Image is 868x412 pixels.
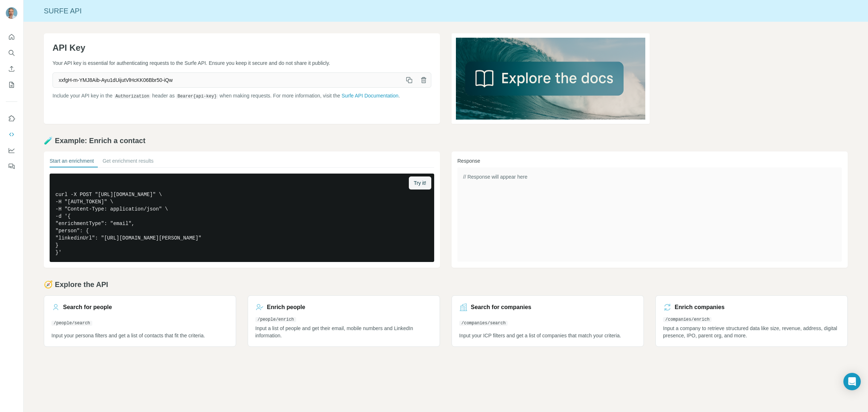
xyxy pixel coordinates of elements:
[248,295,440,347] a: Enrich people/people/enrichInput a list of people and get their email, mobile numbers and LinkedI...
[6,112,17,125] button: Use Surfe on LinkedIn
[457,157,842,165] h3: Response
[6,62,17,75] button: Enrich CSV
[463,174,527,180] span: // Response will appear here
[843,373,861,390] div: Open Intercom Messenger
[341,93,398,99] a: Surfe API Documentation
[44,136,848,146] h2: 🧪 Example: Enrich a contact
[471,303,531,312] h3: Search for companies
[6,7,17,19] img: Avatar
[53,42,431,54] h1: API Key
[6,46,17,59] button: Search
[409,176,431,190] button: Try it!
[255,317,296,322] code: /people/enrich
[44,279,848,290] h2: 🧭 Explore the API
[53,92,431,100] p: Include your API key in the header as when making requests. For more information, visit the .
[459,332,636,339] p: Input your ICP filters and get a list of companies that match your criteria.
[267,303,305,312] h3: Enrich people
[663,325,840,339] p: Input a company to retrieve structured data like size, revenue, address, digital presence, IPO, p...
[51,321,92,326] code: /people/search
[675,303,725,312] h3: Enrich companies
[50,174,434,262] pre: curl -X POST "[URL][DOMAIN_NAME]" \ -H "[AUTH_TOKEN]" \ -H "Content-Type: application/json" \ -d ...
[655,295,848,347] a: Enrich companies/companies/enrichInput a company to retrieve structured data like size, revenue, ...
[255,325,432,339] p: Input a list of people and get their email, mobile numbers and LinkedIn information.
[102,157,154,167] button: Get enrichment results
[6,160,17,173] button: Feedback
[6,128,17,141] button: Use Surfe API
[53,74,402,87] span: xxfgH-m-YMJ8Aib-Ayu1dUijutVlHcKK06Bbr50-iQw
[114,94,151,99] code: Authorization
[51,332,228,339] p: Input your persona filters and get a list of contacts that fit the criteria.
[24,6,868,16] div: Surfe API
[176,94,218,99] code: Bearer {api-key}
[414,179,426,187] span: Try it!
[452,295,644,347] a: Search for companies/companies/searchInput your ICP filters and get a list of companies that matc...
[6,78,17,91] button: My lists
[50,157,94,167] button: Start an enrichment
[53,59,431,67] p: Your API key is essential for authenticating requests to the Surfe API. Ensure you keep it secure...
[459,321,508,326] code: /companies/search
[663,317,712,322] code: /companies/enrich
[6,144,17,157] button: Dashboard
[6,30,17,43] button: Quick start
[63,303,112,312] h3: Search for people
[44,295,236,347] a: Search for people/people/searchInput your persona filters and get a list of contacts that fit the...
